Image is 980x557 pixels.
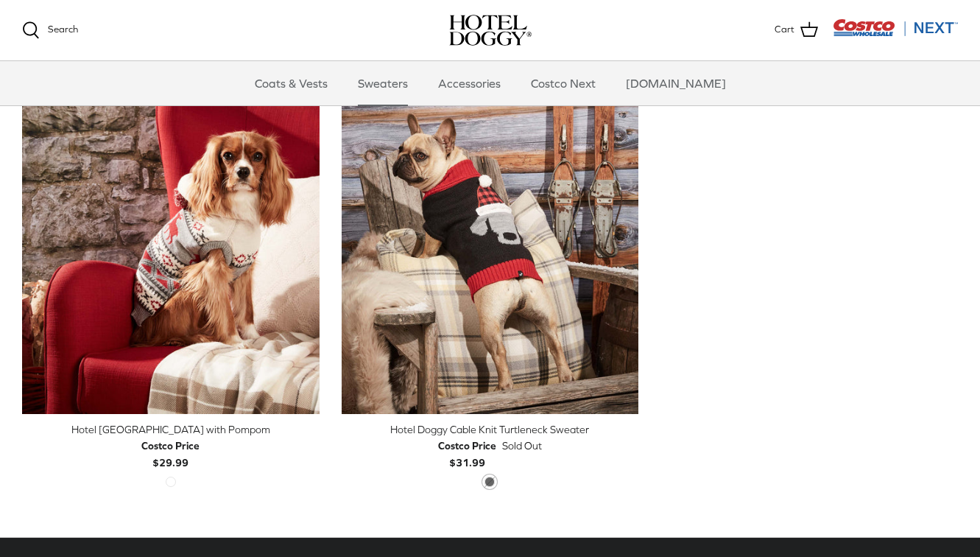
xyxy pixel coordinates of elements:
a: Costco Next [518,61,609,105]
div: Costco Price [141,438,200,454]
img: Costco Next [833,18,958,37]
div: Hotel Doggy Cable Knit Turtleneck Sweater [342,421,639,438]
span: Search [48,24,78,35]
a: Hotel Doggy Fair Isle Sweater with Pompom [22,43,320,415]
a: Accessories [425,61,514,105]
div: Costco Price [438,438,496,454]
img: hoteldoggycom [449,15,532,46]
span: Sold Out [502,438,542,454]
a: Search [22,21,78,39]
a: Hotel Doggy Cable Knit Turtleneck Sweater Costco Price$31.99 Sold Out [342,421,639,471]
a: Sweaters [345,61,421,105]
a: hoteldoggy.com hoteldoggycom [449,15,532,46]
b: $29.99 [141,438,200,468]
a: [DOMAIN_NAME] [613,61,739,105]
a: Hotel [GEOGRAPHIC_DATA] with Pompom Costco Price$29.99 [22,421,320,471]
span: Cart [775,22,794,38]
div: Hotel [GEOGRAPHIC_DATA] with Pompom [22,421,320,438]
a: Coats & Vests [242,61,341,105]
a: Cart [775,21,818,40]
a: Hotel Doggy Cable Knit Turtleneck Sweater [342,43,639,415]
a: Visit Costco Next [833,28,958,39]
b: $31.99 [438,438,496,468]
